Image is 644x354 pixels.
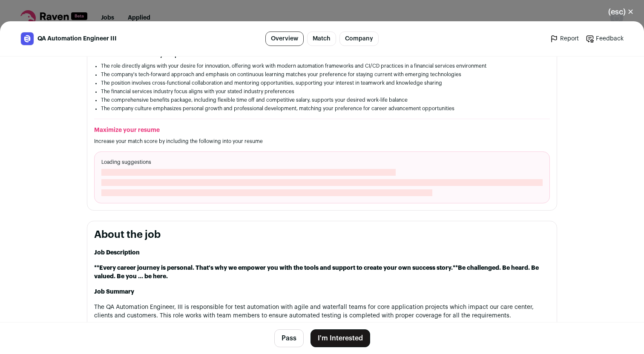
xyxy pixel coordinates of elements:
span: QA Automation Engineer III [37,34,117,43]
img: e17ade605c88219b5d884d45e748be664d35b67af77f1be84d7668964ba66828.png [21,32,34,45]
strong: **Every career journey is personal. That's why we empower you with the tools and support to creat... [94,265,453,271]
button: Close modal [598,3,644,21]
li: The comprehensive benefits package, including flexible time off and competitive salary, supports ... [101,97,543,103]
a: Feedback [586,34,624,43]
li: The financial services industry focus aligns with your stated industry preferences [101,88,543,95]
button: Pass [274,329,304,347]
a: Company [339,31,379,46]
div: Loading suggestions [94,151,550,203]
a: Report [550,34,579,43]
li: The role directly aligns with your desire for innovation, offering work with modern automation fr... [101,63,543,69]
li: The position involves cross-functional collaboration and mentoring opportunities, supporting your... [101,80,543,86]
a: Overview [265,31,304,46]
li: The company culture emphasizes personal growth and professional development, matching your prefer... [101,105,543,112]
strong: Job Summary [94,289,134,295]
h2: About the job [94,228,550,242]
li: The company's tech-forward approach and emphasis on continuous learning matches your preference f... [101,71,543,78]
p: The QA Automation Engineer, III is responsible for test automation with agile and waterfall teams... [94,303,550,320]
strong: Job Description [94,250,140,256]
h2: Maximize your resume [94,126,550,134]
a: Match [307,31,336,46]
p: Increase your match score by including the following into your resume [94,138,550,145]
button: I'm Interested [310,329,370,347]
